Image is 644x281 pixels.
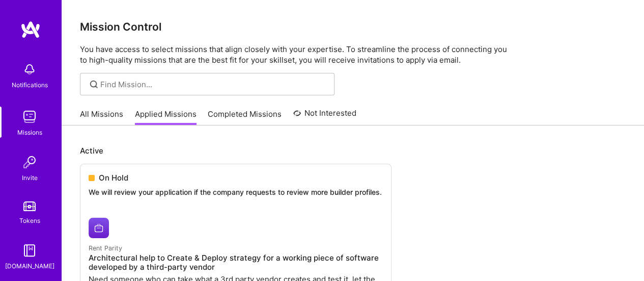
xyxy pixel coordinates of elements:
[293,107,357,125] a: Not Interested
[80,145,626,156] p: Active
[23,201,36,211] img: tokens
[80,109,123,125] a: All Missions
[19,240,40,261] img: guide book
[99,172,128,183] span: On Hold
[19,59,40,80] img: bell
[89,253,383,272] h4: Architectural help to Create & Deploy strategy for a working piece of software developed by a thi...
[89,218,109,238] img: Rent Parity company logo
[89,187,383,197] p: We will review your application if the company requests to review more builder profiles.
[5,261,54,271] div: [DOMAIN_NAME]
[88,79,100,90] i: icon SearchGrey
[19,152,40,172] img: Invite
[80,20,626,33] h3: Mission Control
[19,107,40,127] img: teamwork
[17,127,42,138] div: Missions
[80,44,626,65] p: You have access to select missions that align closely with your expertise. To streamline the proc...
[89,244,122,252] small: Rent Parity
[135,109,197,125] a: Applied Missions
[19,215,40,226] div: Tokens
[22,172,38,183] div: Invite
[12,80,48,90] div: Notifications
[208,109,282,125] a: Completed Missions
[20,20,41,39] img: logo
[100,79,327,90] input: Find Mission...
